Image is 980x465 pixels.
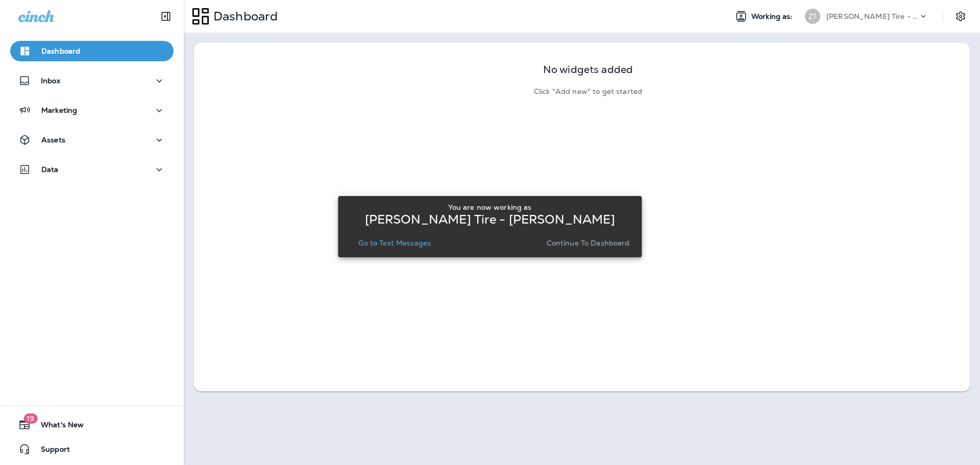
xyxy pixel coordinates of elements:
p: Dashboard [41,47,80,55]
p: Inbox [41,77,60,85]
p: Data [41,165,59,174]
button: Marketing [10,100,174,120]
button: Support [10,439,174,459]
span: What's New [31,421,84,433]
button: Assets [10,130,174,150]
p: You are now working as [448,203,531,211]
p: Go to Text Messages [358,239,431,247]
button: Continue to Dashboard [543,236,634,250]
button: Settings [951,7,970,26]
p: Assets [41,136,65,144]
p: Continue to Dashboard [547,239,630,247]
span: Working as: [751,12,795,21]
button: Inbox [10,70,174,91]
button: Go to Text Messages [354,236,435,250]
p: Dashboard [209,9,278,24]
button: Data [10,159,174,180]
button: Collapse Sidebar [152,6,180,27]
p: [PERSON_NAME] Tire - [PERSON_NAME] [365,215,616,224]
p: Marketing [41,106,77,114]
button: 19What's New [10,414,174,435]
p: [PERSON_NAME] Tire - [PERSON_NAME] [826,12,918,20]
div: ZT [805,9,820,24]
button: Dashboard [10,41,174,61]
span: 19 [23,413,37,424]
span: Support [31,445,70,457]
